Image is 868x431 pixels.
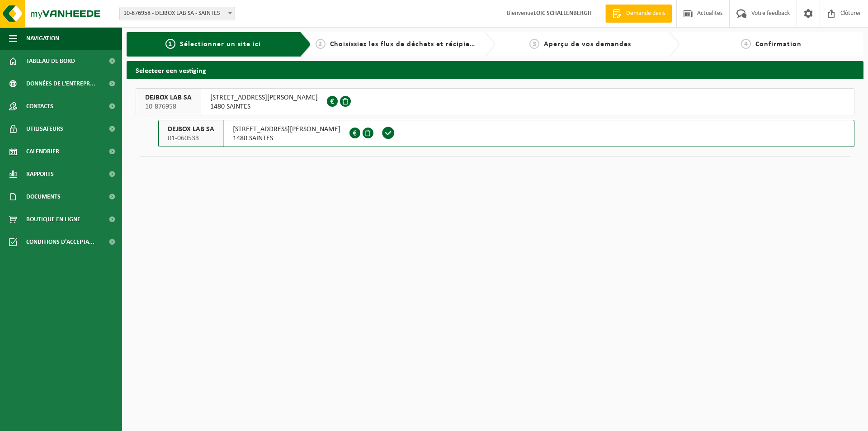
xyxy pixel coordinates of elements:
[529,39,539,49] span: 3
[755,41,802,48] span: Confirmation
[605,5,672,23] a: Demande devis
[26,72,95,95] span: Données de l'entrepr...
[168,125,214,134] span: DEJBOX LAB SA
[136,88,854,115] button: DEJBOX LAB SA 10-876958 [STREET_ADDRESS][PERSON_NAME]1480 SAINTES
[26,185,61,208] span: Documents
[119,7,235,20] span: 10-876958 - DEJBOX LAB SA - SAINTES
[26,140,59,163] span: Calendrier
[210,102,318,111] span: 1480 SAINTES
[233,134,340,143] span: 1480 SAINTES
[26,27,59,50] span: Navigation
[741,39,751,49] span: 4
[180,41,261,48] span: Sélectionner un site ici
[233,125,340,134] span: [STREET_ADDRESS][PERSON_NAME]
[624,9,667,18] span: Demande devis
[158,120,854,147] button: DEJBOX LAB SA 01-060533 [STREET_ADDRESS][PERSON_NAME]1480 SAINTES
[544,41,631,48] span: Aperçu de vos demandes
[533,10,592,17] strong: LOIC SCHALLENBERGH
[165,39,175,49] span: 1
[120,7,235,20] span: 10-876958 - DEJBOX LAB SA - SAINTES
[168,134,214,143] span: 01-060533
[127,61,863,79] h2: Selecteer een vestiging
[26,95,53,118] span: Contacts
[26,118,63,140] span: Utilisateurs
[26,163,54,185] span: Rapports
[330,41,481,48] span: Choisissiez les flux de déchets et récipients
[210,93,318,102] span: [STREET_ADDRESS][PERSON_NAME]
[26,208,80,231] span: Boutique en ligne
[145,102,192,111] span: 10-876958
[316,39,325,49] span: 2
[26,231,94,253] span: Conditions d'accepta...
[145,93,192,102] span: DEJBOX LAB SA
[26,50,75,72] span: Tableau de bord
